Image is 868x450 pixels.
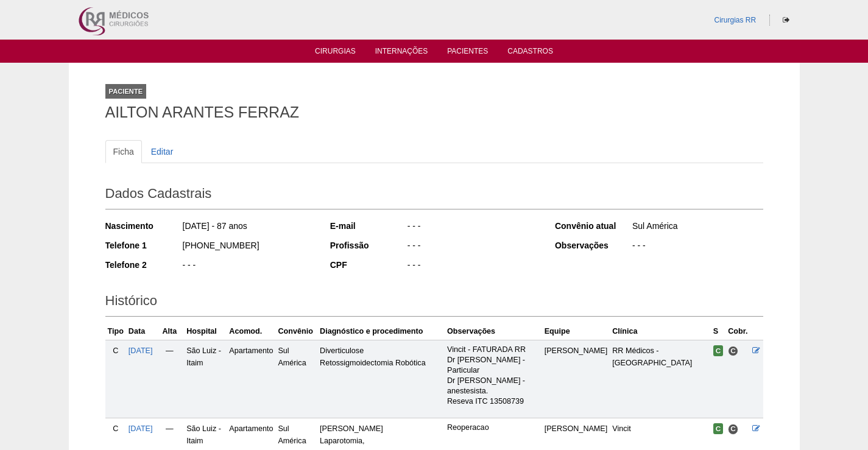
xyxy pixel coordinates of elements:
[406,259,538,274] div: - - -
[227,323,275,340] th: Acomod.
[275,340,317,418] td: Sul América
[711,323,726,340] th: S
[610,323,710,340] th: Clínica
[406,239,538,255] div: - - -
[126,323,155,340] th: Data
[542,340,610,418] td: [PERSON_NAME]
[447,47,488,59] a: Pacientes
[129,346,153,355] a: [DATE]
[714,16,756,24] a: Cirurgias RR
[783,16,789,24] i: Sair
[631,220,763,235] div: Sul América
[447,345,540,407] p: Vincit - FATURADA RR Dr [PERSON_NAME] -Particular Dr [PERSON_NAME] - anestesista. Reseva ITC 1350...
[105,289,763,317] h2: Histórico
[728,424,738,434] span: Consultório
[182,239,314,255] div: [PHONE_NUMBER]
[610,340,710,418] td: RR Médicos - [GEOGRAPHIC_DATA]
[184,340,227,418] td: São Luiz - Itaim
[330,239,406,251] div: Profissão
[105,323,126,340] th: Tipo
[105,84,147,99] div: Paciente
[108,423,124,435] div: C
[728,346,738,356] span: Consultório
[155,323,185,340] th: Alta
[330,220,406,232] div: E-mail
[447,423,540,433] p: Reoperacao
[182,220,314,235] div: [DATE] - 87 anos
[317,323,445,340] th: Diagnóstico e procedimento
[375,47,428,59] a: Internações
[555,239,631,251] div: Observações
[105,105,763,120] h1: AILTON ARANTES FERRAZ
[631,239,763,255] div: - - -
[105,181,763,209] h2: Dados Cadastrais
[129,424,153,433] a: [DATE]
[108,345,124,357] div: C
[105,239,182,251] div: Telefone 1
[725,323,750,340] th: Cobr.
[315,47,356,59] a: Cirurgias
[275,323,317,340] th: Convênio
[406,220,538,235] div: - - -
[330,259,406,271] div: CPF
[105,259,182,271] div: Telefone 2
[445,323,542,340] th: Observações
[143,140,182,163] a: Editar
[507,47,553,59] a: Cadastros
[317,340,445,418] td: Diverticulose Retossigmoidectomia Robótica
[713,345,724,356] span: Confirmada
[184,323,227,340] th: Hospital
[555,220,631,232] div: Convênio atual
[105,220,182,232] div: Nascimento
[155,340,185,418] td: —
[227,340,275,418] td: Apartamento
[713,423,724,434] span: Confirmada
[542,323,610,340] th: Equipe
[105,140,142,163] a: Ficha
[182,259,314,274] div: - - -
